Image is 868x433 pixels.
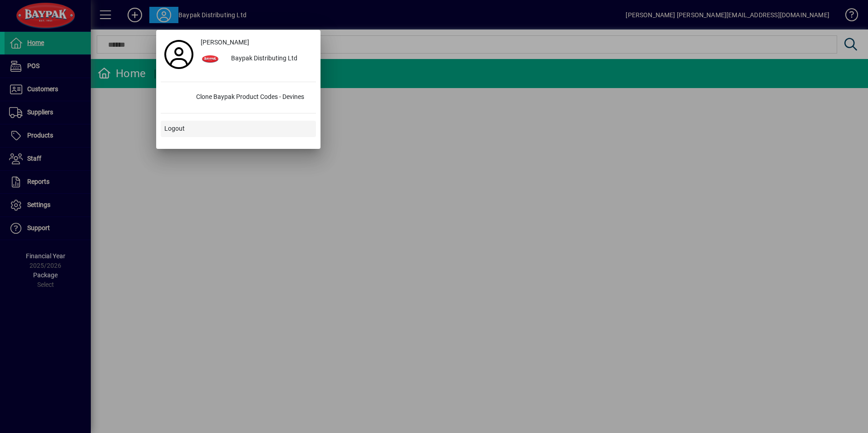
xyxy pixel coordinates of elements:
[201,38,249,47] span: [PERSON_NAME]
[197,51,316,67] button: Baypak Distributing Ltd
[189,89,316,106] div: Clone Baypak Product Codes - Devines
[161,121,316,137] button: Logout
[197,34,316,51] a: [PERSON_NAME]
[164,124,185,133] span: Logout
[224,51,316,67] div: Baypak Distributing Ltd
[161,89,316,106] button: Clone Baypak Product Codes - Devines
[161,46,197,63] a: Profile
